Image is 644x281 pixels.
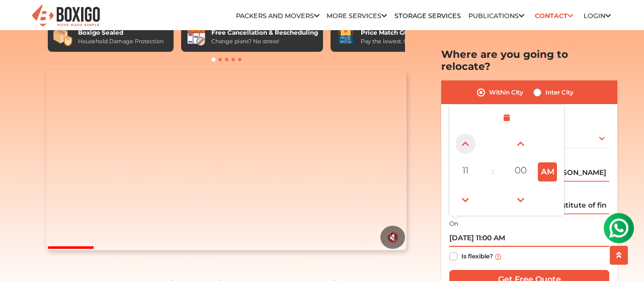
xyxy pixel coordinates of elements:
h2: Where are you going to relocate? [441,48,617,72]
div: Pay the lowest. Guaranteed! [361,37,437,46]
div: Household Damage Protection [78,37,164,46]
span: Pick Minute [511,161,531,181]
label: Within City [489,86,523,99]
img: Boxigo Sealed [53,27,73,47]
label: On [449,220,458,229]
td: : [479,158,507,186]
a: Storage Services [394,12,461,20]
input: Moving date [449,230,609,247]
a: Publications [468,12,524,20]
label: Inter City [545,86,574,99]
button: AM [538,162,557,181]
img: info [495,254,501,260]
div: Change plans? No stress! [211,37,318,46]
button: 🔇 [380,226,405,249]
img: Price Match Guarantee [336,27,356,47]
a: Packers and Movers [236,12,319,20]
div: Price Match Guarantee [361,28,437,37]
a: Decrement Minute [509,189,532,212]
a: More services [327,12,387,20]
a: Login [584,12,611,20]
span: Pick Hour [455,161,475,181]
a: Decrement Hour [454,189,477,212]
video: Your browser does not support the video tag. [46,70,406,250]
label: Is flexible? [461,251,493,261]
img: Free Cancellation & Rescheduling [186,27,206,47]
div: Boxigo Sealed [78,28,164,37]
div: Free Cancellation & Rescheduling [211,28,318,37]
a: Increment Hour [454,132,477,155]
img: Boxigo [31,4,101,28]
button: scroll up [610,246,628,265]
img: whatsapp-icon.svg [10,10,30,30]
a: Contact [532,8,577,24]
a: Increment Minute [509,132,532,155]
a: Select Time [451,114,562,123]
